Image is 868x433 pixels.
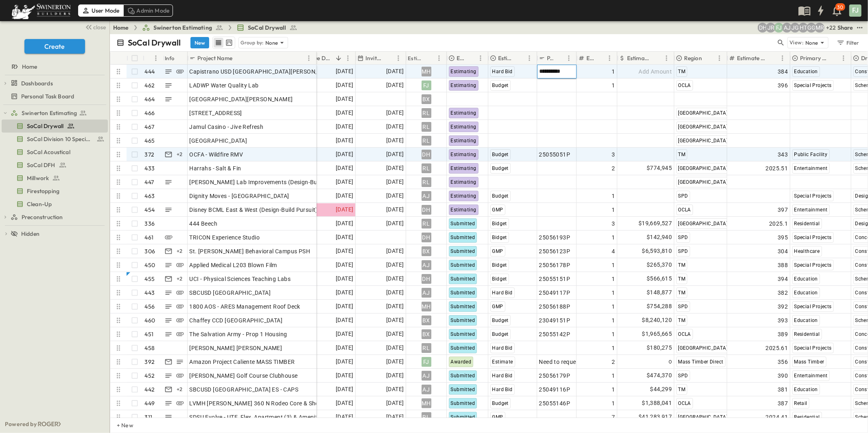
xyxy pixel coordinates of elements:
[778,150,788,159] span: 343
[422,191,431,201] div: AJ
[422,150,431,159] div: DH
[778,289,788,297] span: 382
[678,69,686,74] span: TM
[386,150,404,159] span: [DATE]
[27,135,93,143] span: SoCal Division 10 Specialties
[2,91,106,102] a: Personal Task Board
[457,54,465,62] p: Estimate Status
[451,207,477,213] span: Estimating
[190,81,259,89] span: LADWP Water Quality Lab
[678,235,688,240] span: SPD
[766,23,776,33] div: Joshua Russell (joshua.russell@swinerton.com)
[2,146,108,159] div: SoCal Acousticaltest
[492,83,509,88] span: Budget
[422,122,431,132] div: RL
[10,2,72,19] img: 6c363589ada0b36f064d841b69d3a419a338230e66bb0a533688fa5cc3e9e735.png
[492,165,509,171] span: Budget
[612,289,615,297] span: 1
[794,221,820,226] span: Residential
[612,164,615,172] span: 2
[794,165,828,171] span: Entertainment
[678,248,688,254] span: SPD
[794,83,832,88] span: Special Projects
[492,69,513,74] span: Hard Bid
[2,120,106,132] a: SoCal Drywall
[334,54,343,63] button: Sort
[451,152,477,157] span: Estimating
[406,52,447,65] div: Estimator
[586,54,594,62] p: Estimate Round
[336,191,353,200] span: [DATE]
[525,53,534,63] button: Menu
[766,164,788,172] span: 2025.51
[422,67,431,76] div: MH
[165,47,175,70] div: Info
[234,54,243,63] button: Sort
[451,124,477,130] span: Estimating
[778,206,788,214] span: 397
[2,146,106,158] a: SoCal Acoustical
[142,24,223,32] a: Swinerton Estimating
[837,24,853,32] div: Share
[612,206,615,214] span: 1
[422,136,431,146] div: RL
[2,172,108,185] div: Millworktest
[539,289,571,297] span: 25049117P
[2,211,108,224] div: Preconstructiontest
[336,136,353,145] span: [DATE]
[22,109,77,117] span: Swinerton Estimating
[451,179,477,185] span: Estimating
[190,275,291,283] span: UCI - Physical Sciences Teaching Labs
[434,53,444,63] button: Menu
[336,233,353,242] span: [DATE]
[2,159,106,171] a: SoCal DFH
[145,123,155,131] p: 467
[386,219,404,228] span: [DATE]
[394,53,403,63] button: Menu
[336,150,353,159] span: [DATE]
[265,39,278,47] p: None
[422,94,431,104] div: BX
[848,4,862,17] button: FJ
[145,247,155,255] p: 306
[794,290,818,296] span: Education
[492,152,509,157] span: Budget
[451,193,477,199] span: Estimating
[386,122,404,131] span: [DATE]
[336,274,353,283] span: [DATE]
[11,107,106,119] a: Swinerton Estimating
[839,53,848,63] button: Menu
[145,261,155,269] p: 450
[798,23,808,33] div: Haaris Tahmas (haaris.tahmas@swinerton.com)
[145,164,155,172] p: 433
[190,150,243,159] span: OCFA - Wildfire RMV
[2,90,108,103] div: Personal Task Boardtest
[778,81,788,89] span: 396
[386,288,404,297] span: [DATE]
[2,185,108,198] div: Firestoppingtest
[794,276,818,282] span: Education
[224,38,234,48] button: kanban view
[769,220,788,228] span: 2025.1
[386,177,404,187] span: [DATE]
[794,235,832,240] span: Special Projects
[678,83,691,88] span: OCLA
[386,205,404,214] span: [DATE]
[678,262,686,268] span: TM
[678,179,728,185] span: [GEOGRAPHIC_DATA]
[21,230,39,238] span: Hidden
[145,233,154,242] p: 461
[2,107,108,120] div: Swinerton Estimatingtest
[336,260,353,270] span: [DATE]
[190,123,264,131] span: Jamul Casino - Jive Refresh
[837,4,843,11] p: 30
[678,110,728,116] span: [GEOGRAPHIC_DATA]
[163,52,188,65] div: Info
[145,206,155,214] p: 454
[492,193,509,199] span: Budget
[539,233,571,242] span: 25056193P
[778,53,787,63] button: Menu
[794,69,818,74] span: Education
[2,133,108,146] div: SoCal Division 10 Specialtiestest
[451,69,477,74] span: Estimating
